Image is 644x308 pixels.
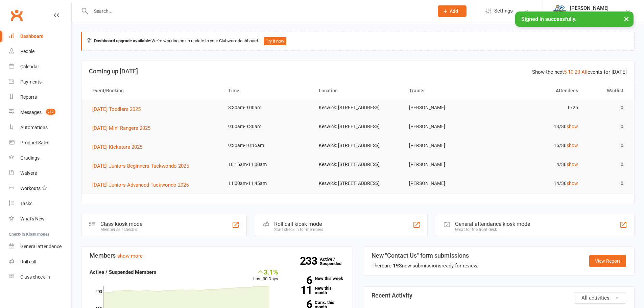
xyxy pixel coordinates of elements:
[90,269,157,275] strong: Active / Suspended Members
[313,82,403,99] th: Location
[564,69,567,75] a: 5
[9,44,71,59] a: People
[438,5,467,17] button: Add
[20,140,49,145] div: Product Sales
[46,109,55,115] span: 217
[584,175,629,191] td: 0
[403,100,494,116] td: [PERSON_NAME]
[9,120,71,135] a: Automations
[9,29,71,44] a: Dashboard
[81,32,635,51] div: We're working on an update to your Clubworx dashboard.
[20,49,34,54] div: People
[9,269,71,285] a: Class kiosk mode
[584,157,629,172] td: 0
[372,292,626,299] h3: Recent Activity
[494,100,584,116] td: 0/25
[403,175,494,191] td: [PERSON_NAME]
[570,5,612,11] div: [PERSON_NAME]
[20,274,50,280] div: Class check-in
[403,119,494,135] td: [PERSON_NAME]
[92,182,189,188] span: [DATE] Juniors Advanced Taekwondo 2025
[92,162,194,170] button: [DATE] Juniors Beginners Taekwondo 2025
[9,135,71,150] a: Product Sales
[450,8,458,14] span: Add
[20,259,36,264] div: Roll call
[222,100,313,116] td: 8:30am-9:00am
[494,3,513,19] span: Settings
[274,227,323,232] div: Staff check-in for members
[90,252,344,259] h3: Members
[92,163,189,169] span: [DATE] Juniors Beginners Taekwondo 2025
[455,227,530,232] div: Great for the front desk
[20,33,44,39] div: Dashboard
[20,64,39,69] div: Calendar
[288,285,312,295] strong: 11
[288,276,344,281] a: 6New this week
[222,82,313,99] th: Time
[320,252,350,271] a: 233Active / Suspended
[393,263,402,269] strong: 193
[9,166,71,181] a: Waivers
[575,69,580,75] a: 20
[222,119,313,135] td: 9:00am-9:30am
[584,138,629,153] td: 0
[9,74,71,90] a: Payments
[274,221,323,227] div: Roll call kiosk mode
[584,119,629,135] td: 0
[521,16,576,22] span: Signed in successfully.
[288,275,312,285] strong: 6
[403,138,494,153] td: [PERSON_NAME]
[222,138,313,153] td: 9:30am-10:15am
[494,175,584,191] td: 14/30
[553,4,567,18] img: thumb_image1625461565.png
[313,100,403,116] td: Keswick: [STREET_ADDRESS]
[9,150,71,166] a: Gradings
[9,105,71,120] a: Messages 217
[86,82,222,99] th: Event/Booking
[574,292,626,304] button: All activities
[455,221,530,227] div: General attendance kiosk mode
[100,221,142,227] div: Class kiosk mode
[92,125,150,131] span: [DATE] Mini Rangers 2025
[9,59,71,74] a: Calendar
[567,143,578,148] a: show
[20,201,32,206] div: Tasks
[313,119,403,135] td: Keswick: [STREET_ADDRESS]
[89,6,429,16] input: Search...
[570,11,612,17] div: Horizon Taekwondo
[100,227,142,232] div: Member self check-in
[20,244,62,249] div: General attendance
[567,162,578,167] a: show
[117,253,143,259] a: show more
[92,124,155,132] button: [DATE] Mini Rangers 2025
[92,144,142,150] span: [DATE] Kickstars 2025
[9,90,71,105] a: Reports
[313,138,403,153] td: Keswick: [STREET_ADDRESS]
[584,100,629,116] td: 0
[9,196,71,211] a: Tasks
[567,181,578,186] a: show
[372,262,478,270] div: There are new submissions ready for review.
[222,157,313,172] td: 10:15am-11:00am
[20,155,40,161] div: Gradings
[253,268,278,276] div: 3.1%
[9,211,71,227] a: What's New
[494,119,584,135] td: 13/30
[20,125,48,130] div: Automations
[253,268,278,283] div: Last 30 Days
[9,239,71,254] a: General attendance kiosk mode
[568,69,573,75] a: 10
[494,82,584,99] th: Attendees
[92,181,193,189] button: [DATE] Juniors Advanced Taekwondo 2025
[20,79,42,85] div: Payments
[92,105,145,113] button: [DATE] Toddlers 2025
[20,170,37,176] div: Waivers
[92,106,141,112] span: [DATE] Toddlers 2025
[403,157,494,172] td: [PERSON_NAME]
[300,256,320,266] strong: 233
[20,94,37,100] div: Reports
[9,181,71,196] a: Workouts
[94,38,151,43] strong: Dashboard upgrade available:
[581,69,588,75] a: All
[9,254,71,269] a: Roll call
